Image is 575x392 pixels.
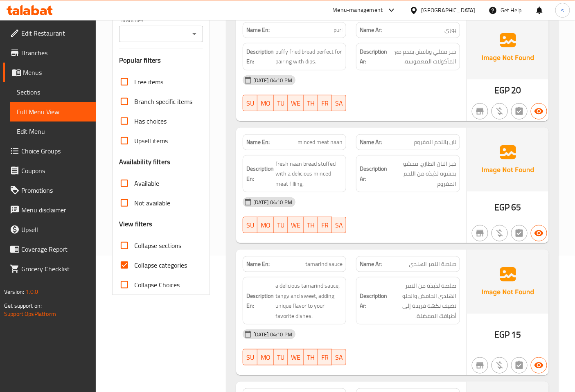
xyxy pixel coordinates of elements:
[275,281,343,321] span: a delicious tamarind sauce, tangy and sweet, adding unique flavor to your favorite dishes.
[250,198,295,206] span: [DATE] 04:10 PM
[360,291,387,311] strong: Description Ar:
[257,217,274,233] button: MO
[246,164,274,184] strong: Description En:
[275,47,343,67] span: puffy fried bread perfect for pairing with dips.
[277,97,284,109] span: TU
[257,349,274,365] button: MO
[3,43,96,63] a: Branches
[4,300,42,311] span: Get support on:
[389,281,456,321] span: صلصة لذيذة من التمر الهندي الحامض والحلو تضيف نكهة فريدة إلى أطباقك المفضلة.
[360,26,382,34] strong: Name Ar:
[467,16,549,79] img: Ae5nvW7+0k+MAAAAAElFTkSuQmCC
[21,264,90,274] span: Grocery Checklist
[21,225,90,234] span: Upsell
[10,82,96,102] a: Sections
[288,349,304,365] button: WE
[511,225,528,241] button: Not has choices
[277,351,284,363] span: TU
[17,107,90,117] span: Full Menu View
[414,138,456,146] span: نان باللحم المفروم
[531,225,547,241] button: Available
[274,95,288,111] button: TU
[492,357,508,374] button: Purchased item
[3,141,96,161] a: Choice Groups
[494,82,510,98] span: EGP
[274,217,288,233] button: TU
[291,351,300,363] span: WE
[472,357,488,374] button: Not branch specific item
[3,23,96,43] a: Edit Restaurant
[335,219,343,231] span: SA
[561,6,564,15] span: s
[17,126,90,136] span: Edit Menu
[511,103,528,119] button: Not has choices
[25,286,38,297] span: 1.0.0
[21,28,90,38] span: Edit Restaurant
[304,349,318,365] button: TH
[17,87,90,97] span: Sections
[304,95,318,111] button: TH
[119,157,170,167] h3: Availability filters
[3,220,96,239] a: Upsell
[261,97,271,109] span: MO
[21,205,90,215] span: Menu disclaimer
[467,250,549,313] img: Ae5nvW7+0k+MAAAAAElFTkSuQmCC
[360,138,382,146] strong: Name Ar:
[288,217,304,233] button: WE
[335,351,343,363] span: SA
[531,103,547,119] button: Available
[409,260,456,268] span: صلصة التمر الهندي
[318,349,332,365] button: FR
[360,47,387,67] strong: Description Ar:
[332,349,346,365] button: SA
[189,28,200,40] button: Open
[246,47,274,67] strong: Description En:
[119,219,152,229] h3: View filters
[250,77,295,84] span: [DATE] 04:10 PM
[134,260,187,270] span: Collapse categories
[472,103,488,119] button: Not branch specific item
[511,357,528,374] button: Not has choices
[243,349,257,365] button: SU
[318,217,332,233] button: FR
[21,185,90,195] span: Promotions
[321,97,329,109] span: FR
[305,260,343,268] span: tamarind sauce
[21,244,90,254] span: Coverage Report
[332,217,346,233] button: SA
[494,327,510,342] span: EGP
[321,219,329,231] span: FR
[134,136,168,146] span: Upsell items
[275,159,343,189] span: fresh naan bread stuffed with a delicious minced meat filling.
[467,128,549,191] img: Ae5nvW7+0k+MAAAAAElFTkSuQmCC
[389,159,456,189] span: خبز النان الطازج، محشو بحشوة لذيذة من اللحم المفروم
[298,138,343,146] span: minced meat naan
[360,164,387,184] strong: Description Ar:
[10,122,96,141] a: Edit Menu
[4,309,56,319] a: Support.OpsPlatform
[512,199,521,215] span: 65
[21,48,90,58] span: Branches
[335,97,343,109] span: SA
[246,138,270,146] strong: Name En:
[512,327,521,342] span: 15
[3,239,96,259] a: Coverage Report
[512,82,521,98] span: 20
[472,225,488,241] button: Not branch specific item
[531,357,547,374] button: Available
[288,95,304,111] button: WE
[492,225,508,241] button: Purchased item
[4,286,24,297] span: Version:
[134,198,170,208] span: Not available
[246,291,274,311] strong: Description En:
[257,95,274,111] button: MO
[246,219,254,231] span: SU
[246,97,254,109] span: SU
[3,63,96,82] a: Menus
[444,26,456,34] span: بوري
[10,102,96,122] a: Full Menu View
[360,260,382,268] strong: Name Ar:
[246,260,270,268] strong: Name En:
[492,103,508,119] button: Purchased item
[3,259,96,279] a: Grocery Checklist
